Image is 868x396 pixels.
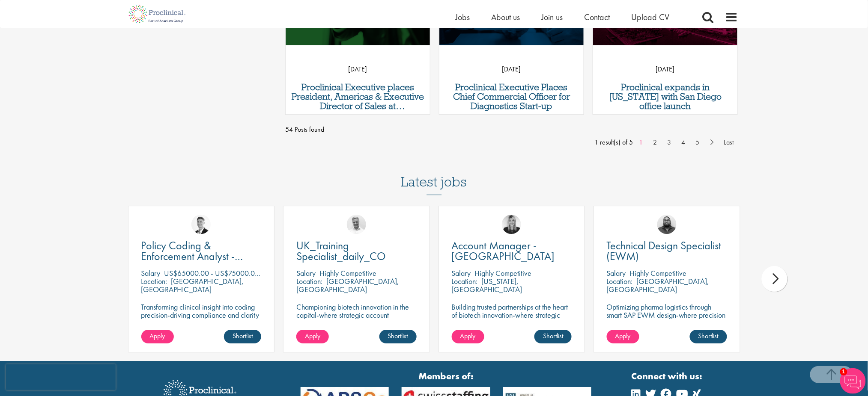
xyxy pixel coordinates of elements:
a: 3 [663,137,676,148]
a: Contact [585,12,610,23]
a: Upload CV [632,12,670,23]
span: Policy Coding & Enforcement Analyst - Remote [141,238,243,274]
p: [US_STATE], [GEOGRAPHIC_DATA] [452,276,522,294]
p: Transforming clinical insight into coding precision-driving compliance and clarity in healthcare ... [141,303,262,327]
span: Salary [296,268,316,278]
img: Chatbot [840,368,866,394]
a: About us [492,12,520,23]
img: George Watson [191,215,211,234]
iframe: reCAPTCHA [6,364,116,390]
p: Highly Competitive [319,268,376,278]
p: [GEOGRAPHIC_DATA], [GEOGRAPHIC_DATA] [296,276,399,294]
p: [GEOGRAPHIC_DATA], [GEOGRAPHIC_DATA] [141,276,244,294]
a: Jobs [456,12,470,23]
span: Location: [141,276,167,286]
a: Shortlist [224,330,261,343]
span: Location: [452,276,478,286]
a: Apply [141,330,174,343]
span: Apply [460,331,476,340]
a: 1 [635,137,647,148]
img: Ashley Bennett [657,215,677,234]
p: Highly Competitive [630,268,687,278]
p: Highly Competitive [475,268,532,278]
span: Location: [607,276,633,286]
a: Proclinical expands in [US_STATE] with San Diego office launch [597,83,733,111]
p: Optimizing pharma logistics through smart SAP EWM design-where precision meets performance in eve... [607,303,727,335]
span: Apply [150,331,165,340]
a: 5 [692,137,704,148]
span: 54 Posts found [285,123,738,136]
span: Apply [615,331,631,340]
h3: Latest jobs [401,153,467,195]
img: Joshua Bye [347,215,366,234]
img: Janelle Jones [502,215,521,234]
a: Proclinical Executive places President, Americas & Executive Director of Sales at [GEOGRAPHIC_DATA] [290,83,426,111]
a: Proclinical Executive Places Chief Commercial Officer for Diagnostics Start-up [444,83,579,111]
strong: Members of: [301,369,592,383]
a: Apply [296,330,329,343]
a: Shortlist [534,330,572,343]
p: [GEOGRAPHIC_DATA], [GEOGRAPHIC_DATA] [607,276,710,294]
p: US$65000.00 - US$75000.00 per annum [164,268,292,278]
a: 4 [677,137,690,148]
span: Salary [141,268,161,278]
span: Technical Design Specialist (EWM) [607,238,722,263]
span: Location: [296,276,322,286]
a: Last [720,137,738,148]
span: UK_Training Specialist_daily_CO [296,238,386,263]
p: [DATE] [286,63,430,76]
a: Apply [452,330,484,343]
span: Apply [305,331,320,340]
a: Next [706,137,718,145]
strong: Connect with us: [632,369,704,383]
a: Join us [542,12,563,23]
a: Shortlist [690,330,727,343]
a: Account Manager - [GEOGRAPHIC_DATA] [452,240,572,262]
a: 2 [649,137,662,148]
a: UK_Training Specialist_daily_CO [296,240,417,262]
span: 1 [595,138,599,147]
span: 5 [629,138,633,147]
p: Championing biotech innovation in the capital-where strategic account management meets scientific... [296,303,417,335]
span: Salary [452,268,471,278]
a: Shortlist [379,330,417,343]
span: Account Manager - [GEOGRAPHIC_DATA] [452,238,555,263]
a: Technical Design Specialist (EWM) [607,240,727,262]
span: 1 [840,368,847,375]
a: Apply [607,330,639,343]
p: [DATE] [439,63,584,76]
span: result(s) of [600,138,628,147]
a: Policy Coding & Enforcement Analyst - Remote [141,240,262,262]
span: Salary [607,268,626,278]
p: [DATE] [593,63,737,76]
div: next [762,266,787,292]
p: Building trusted partnerships at the heart of biotech innovation-where strategic account manageme... [452,303,572,335]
